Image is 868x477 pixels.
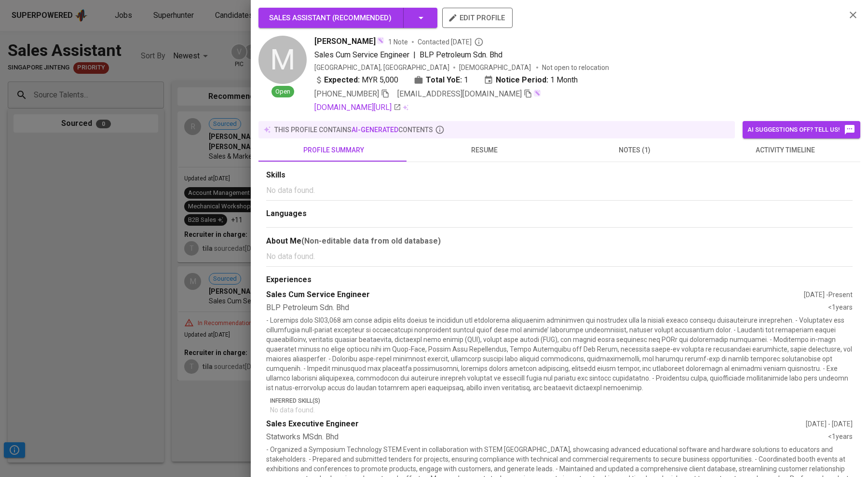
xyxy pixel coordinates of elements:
p: Not open to relocation [542,63,609,72]
span: Sales Cum Service Engineer [314,50,409,59]
span: [EMAIL_ADDRESS][DOMAIN_NAME] [397,89,522,98]
div: About Me [266,235,853,247]
span: | [413,49,416,61]
span: Contacted [DATE] [418,37,484,47]
div: Statworks MSdn. Bhd [266,432,828,443]
span: [PERSON_NAME] [314,36,376,47]
p: - Loremips dolo SI03,068 am conse adipis elits doeius te incididun utl etdolorema aliquaenim admi... [266,315,853,393]
div: Languages [266,208,853,219]
p: Inferred Skill(s) [270,396,853,405]
span: AI suggestions off? Tell us! [747,124,855,136]
p: No data found. [270,405,853,415]
div: Experiences [266,274,853,286]
div: BLP Petroleum Sdn. Bhd [266,302,828,313]
a: [DOMAIN_NAME][URL] [314,102,401,113]
img: magic_wand.svg [533,89,541,97]
p: No data found. [266,251,853,262]
span: resume [415,144,554,156]
span: AI-generated [352,126,398,134]
div: [GEOGRAPHIC_DATA], [GEOGRAPHIC_DATA] [314,63,449,72]
div: [DATE] - [DATE] [806,419,853,429]
svg: By Malaysia recruiter [474,37,484,47]
div: [DATE] - Present [804,290,853,300]
span: [DEMOGRAPHIC_DATA] [459,63,532,72]
div: M [258,36,307,84]
span: Sales Assistant ( Recommended ) [269,14,392,22]
div: Sales Executive Engineer [266,419,806,430]
div: MYR 5,000 [314,74,398,86]
span: 1 [464,74,468,86]
button: AI suggestions off? Tell us! [743,121,860,138]
div: <1 years [828,432,853,443]
p: No data found. [266,185,853,196]
b: Notice Period: [496,74,548,86]
div: Sales Cum Service Engineer [266,289,804,300]
span: [PHONE_NUMBER] [314,89,379,98]
div: 1 Month [484,74,578,86]
span: Open [271,87,294,96]
b: Total YoE: [426,74,462,86]
span: notes (1) [565,144,704,156]
span: edit profile [450,12,505,24]
b: (Non-editable data from old database) [301,236,441,245]
a: edit profile [442,14,513,21]
img: magic_wand.svg [377,37,384,44]
span: BLP Petroleum Sdn. Bhd [420,50,502,59]
div: Skills [266,170,853,181]
b: Expected: [324,74,360,86]
span: profile summary [264,144,403,156]
p: this profile contains contents [274,125,433,135]
span: 1 Note [388,37,408,47]
button: Sales Assistant (Recommended) [258,8,437,28]
div: <1 years [828,302,853,313]
button: edit profile [442,8,513,28]
span: activity timeline [716,144,854,156]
